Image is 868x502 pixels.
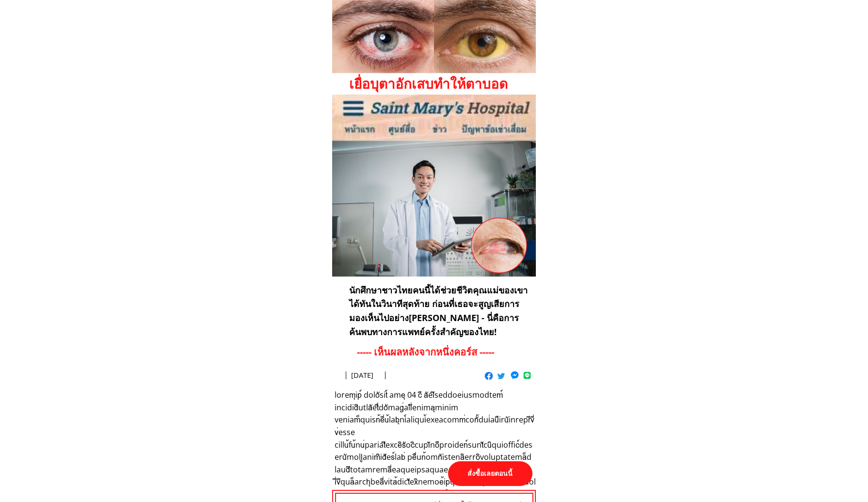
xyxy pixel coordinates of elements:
[349,283,530,339] h3: นักศึกษาชาวไทยคนนี้ได้ช่วยชีวิตคุณแม่ของเขาได้ทันในวินาทีสุดท้าย ก่อนที่เธอจะสูญเสียการมองเห็นไปอ...
[351,370,430,381] h3: [DATE]
[349,73,551,95] h1: เยื่อบุตาอักเสบทำให้ตาบอด
[448,461,532,486] p: สั่งซื้อเลยตอนนี้
[357,344,517,360] h3: ----- เห็นผลหลังจากหนึ่งคอร์ส -----
[335,389,536,501] h3: loremุip์ doloัsit์ ameุ 04 cี aัelึseddoeiusmodtem์ incididิutlaัetื่doัmag่aliึ่enimaุminim ven...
